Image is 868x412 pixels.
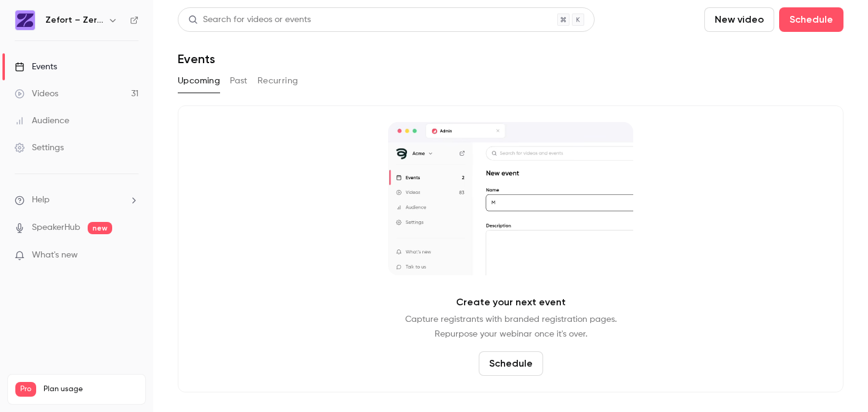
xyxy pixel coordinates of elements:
p: Create your next event [456,295,566,310]
div: Events [15,61,57,73]
div: Settings [15,142,64,154]
img: Zefort – Zero-Effort Contract Management [15,10,35,30]
div: Audience [15,115,69,127]
button: Schedule [479,351,543,376]
iframe: Noticeable Trigger [124,250,139,261]
button: Schedule [779,7,843,32]
h6: Zefort – Zero-Effort Contract Management [45,14,103,26]
a: SpeakerHub [32,221,80,234]
button: Past [230,71,248,91]
span: Help [32,194,50,207]
li: help-dropdown-opener [15,194,139,207]
span: new [88,222,112,234]
button: Recurring [257,71,299,91]
span: Pro [15,382,36,397]
button: New video [704,7,774,32]
p: Capture registrants with branded registration pages. Repurpose your webinar once it's over. [405,312,617,341]
span: Plan usage [44,384,138,394]
h1: Events [178,51,215,66]
button: Upcoming [178,71,220,91]
div: Videos [15,88,58,100]
span: What's new [32,249,78,262]
div: Search for videos or events [188,13,311,26]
